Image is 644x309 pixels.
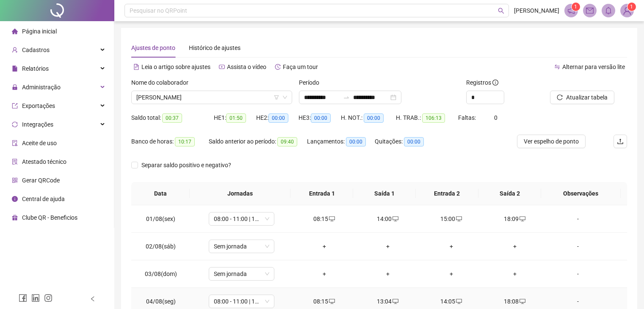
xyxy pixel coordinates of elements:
span: Leia o artigo sobre ajustes [141,63,210,70]
span: Atualizar tabela [566,93,608,102]
div: 18:08 [490,297,540,306]
span: 00:37 [162,113,182,123]
span: 04/08(seg) [146,298,176,305]
span: Sem jornada [214,240,269,253]
span: 10:17 [175,137,195,146]
span: 08:00 - 11:00 | 12:12 - 18:00 [214,212,269,225]
div: HE 1: [214,113,256,123]
span: Cadastros [22,47,50,53]
sup: Atualize o seu contato no menu Meus Dados [627,3,636,11]
div: + [363,242,413,251]
span: audit [12,140,18,146]
span: desktop [328,216,335,222]
span: Observações [548,189,614,198]
span: Ver espelho de ponto [524,137,579,146]
th: Jornadas [190,182,290,205]
div: - [553,214,603,223]
span: Página inicial [22,28,57,35]
div: 15:00 [426,214,476,223]
span: qrcode [12,177,18,183]
span: Registros [466,78,498,87]
img: 80004 [621,4,633,17]
span: Atestado técnico [22,158,66,165]
label: Período [299,78,325,87]
span: desktop [519,216,525,222]
span: youtube [219,64,225,70]
div: - [553,297,603,306]
span: 08:00 - 11:00 | 12:12 - 18:00 [214,295,269,308]
span: info-circle [492,80,498,86]
th: Entrada 1 [290,182,353,205]
span: Ajustes de ponto [131,44,175,51]
label: Nome do colaborador [131,78,194,87]
span: linkedin [31,294,40,302]
th: Saída 2 [478,182,541,205]
div: Saldo total: [131,113,214,123]
div: 08:15 [299,297,349,306]
span: Alternar para versão lite [562,63,625,70]
span: [PERSON_NAME] [514,6,559,15]
span: 1 [574,4,577,10]
span: file [12,66,18,72]
span: Aceite de uso [22,140,57,146]
div: + [490,242,540,251]
span: 1 [630,4,633,10]
span: 09:40 [277,137,297,146]
span: 00:00 [311,113,331,123]
sup: 1 [572,3,580,11]
span: to [343,94,350,101]
span: 03/08(dom) [145,270,177,277]
div: + [426,242,476,251]
span: info-circle [12,196,18,202]
span: filter [274,95,279,100]
span: Faça um tour [283,63,318,70]
span: mail [586,7,594,14]
span: Faltas: [458,114,477,121]
span: home [12,28,18,34]
button: Atualizar tabela [550,91,614,104]
div: Quitações: [375,137,437,146]
div: Lançamentos: [307,137,375,146]
span: 00:00 [268,113,288,123]
span: solution [12,159,18,165]
span: reload [557,94,563,100]
span: 01/08(sex) [146,215,175,222]
span: swap-right [343,94,350,101]
div: HE 2: [256,113,299,123]
span: Assista o vídeo [227,63,266,70]
span: Separar saldo positivo e negativo? [138,160,235,170]
div: 08:15 [299,214,349,223]
span: desktop [328,298,335,304]
div: + [490,269,540,279]
span: Central de ajuda [22,196,65,202]
div: 14:00 [363,214,413,223]
div: - [553,242,603,251]
span: 00:00 [404,137,424,146]
div: - [553,269,603,279]
span: Exportações [22,102,55,109]
span: search [498,8,504,14]
th: Saída 1 [353,182,416,205]
span: Relatórios [22,65,49,72]
th: Data [131,182,190,205]
span: desktop [392,298,398,304]
th: Entrada 2 [416,182,478,205]
span: desktop [519,298,525,304]
div: Saldo anterior ao período: [209,137,307,146]
span: down [282,95,287,100]
button: Ver espelho de ponto [517,135,586,148]
span: 0 [494,114,498,121]
span: Histórico de ajustes [189,44,240,51]
span: Clube QR - Beneficios [22,214,77,221]
span: history [275,64,281,70]
div: H. NOT.: [341,113,396,123]
div: 18:09 [490,214,540,223]
div: + [299,269,349,279]
span: desktop [455,216,462,222]
span: desktop [455,298,462,304]
div: H. TRAB.: [396,113,458,123]
span: desktop [392,216,398,222]
span: left [90,296,96,302]
span: notification [567,7,575,14]
div: Banco de horas: [131,137,209,146]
